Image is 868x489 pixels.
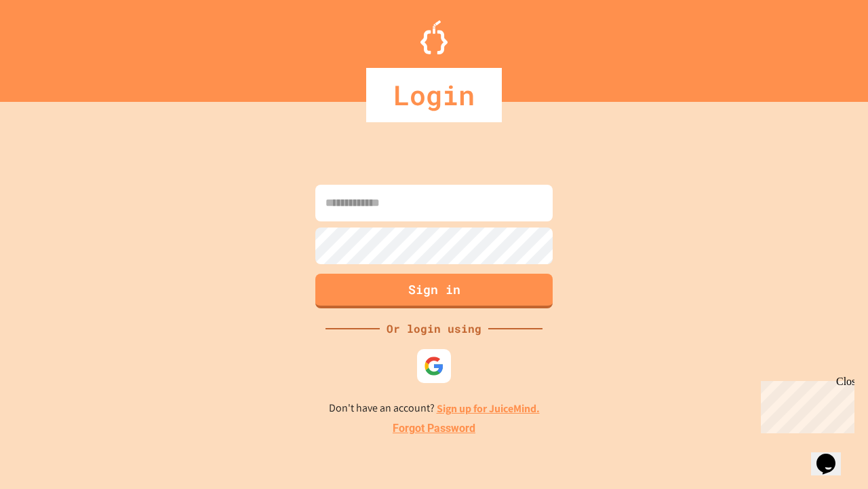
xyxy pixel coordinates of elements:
div: Login [366,68,502,122]
div: Or login using [380,321,488,337]
img: Logo.svg [420,20,448,54]
p: Don't have an account? [329,400,540,417]
div: Chat with us now!Close [5,5,94,86]
iframe: chat widget [755,376,854,433]
img: google-icon.svg [424,356,444,376]
button: Sign in [315,274,553,308]
a: Forgot Password [393,420,475,437]
a: Sign up for JuiceMind. [437,401,540,416]
iframe: chat widget [811,435,854,475]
